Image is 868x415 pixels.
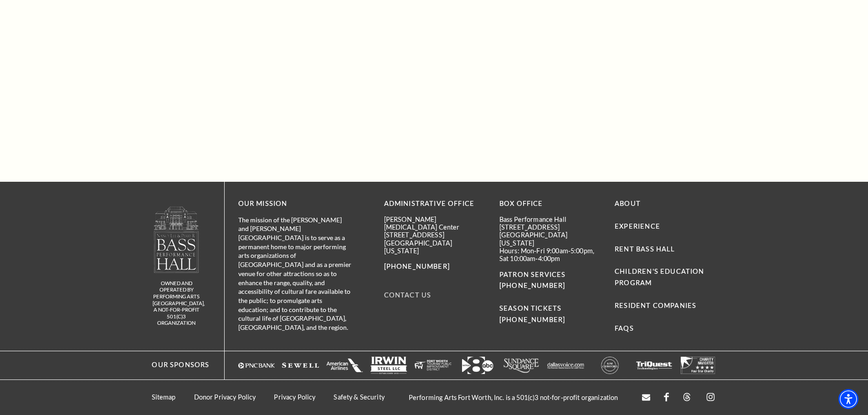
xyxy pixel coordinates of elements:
a: Logo featuring the number "8" with an arrow and "abc" in a modern design. - open in a new tab [459,357,496,374]
img: The image is completely blank or white. [326,357,363,374]
a: Logo of PNC Bank in white text with a triangular symbol. - open in a new tab - target website may... [238,357,275,374]
p: The mission of the [PERSON_NAME] and [PERSON_NAME][GEOGRAPHIC_DATA] is to serve as a permanent ho... [238,215,352,332]
img: Logo of PNC Bank in white text with a triangular symbol. [238,357,275,374]
a: The image is completely blank or white. - open in a new tab [326,357,363,374]
a: Contact Us [384,291,431,299]
p: [STREET_ADDRESS] [384,231,486,239]
a: The image features a simple white background with text that appears to be a logo or brand name. -... [547,357,584,374]
img: Logo featuring the number "8" with an arrow and "abc" in a modern design. [459,357,496,374]
p: owned and operated by Performing Arts [GEOGRAPHIC_DATA], A NOT-FOR-PROFIT 501(C)3 ORGANIZATION [153,280,200,327]
img: Logo of Irwin Steel LLC, featuring the company name in bold letters with a simple design. [370,357,407,374]
img: The image is completely blank or white. [680,357,717,374]
p: PATRON SERVICES [PHONE_NUMBER] [499,269,601,292]
a: Resident Companies [615,302,696,309]
img: owned and operated by Performing Arts Fort Worth, A NOT-FOR-PROFIT 501(C)3 ORGANIZATION [153,206,200,273]
img: Logo of Sundance Square, featuring stylized text in white. [503,357,540,374]
p: Our Sponsors [143,359,209,371]
a: facebook - open in a new tab [664,393,669,402]
a: The image is completely blank or white. - open in a new tab [282,357,319,374]
a: Experience [615,222,660,230]
a: threads.com - open in a new tab [683,393,691,402]
p: Hours: Mon-Fri 9:00am-5:00pm, Sat 10:00am-4:00pm [499,247,601,263]
a: Rent Bass Hall [615,245,675,253]
img: The image features a simple white background with text that appears to be a logo or brand name. [547,357,584,374]
p: Bass Performance Hall [499,215,601,223]
div: Accessibility Menu [838,389,858,409]
p: [GEOGRAPHIC_DATA][US_STATE] [499,231,601,247]
a: The image is completely blank or white. - open in a new tab [636,357,673,374]
a: FAQs [615,324,634,332]
a: Open this option - open in a new tab [642,393,650,402]
img: The image is completely blank or white. [415,357,452,374]
a: Logo of Irwin Steel LLC, featuring the company name in bold letters with a simple design. - open ... [370,357,407,374]
p: BOX OFFICE [499,198,601,210]
img: The image is completely blank or white. [636,357,673,374]
p: [GEOGRAPHIC_DATA][US_STATE] [384,239,486,255]
p: Performing Arts Fort Worth, Inc. is a 501(c)3 not-for-profit organization [400,394,627,401]
a: Safety & Security [334,393,384,401]
p: OUR MISSION [238,198,352,210]
a: The image is completely blank or white. - open in a new tab [680,357,717,374]
a: instagram - open in a new tab [705,391,716,404]
a: Sitemap [152,393,176,401]
a: About [615,200,641,207]
a: A circular logo with the text "KIM CLASSIFIED" in the center, featuring a bold, modern design. - ... [591,357,628,374]
img: The image is completely blank or white. [282,357,319,374]
a: Children's Education Program [615,267,704,287]
img: A circular logo with the text "KIM CLASSIFIED" in the center, featuring a bold, modern design. [591,357,628,374]
a: Logo of Sundance Square, featuring stylized text in white. - open in a new tab [503,357,540,374]
p: [STREET_ADDRESS] [499,223,601,231]
p: [PHONE_NUMBER] [384,261,486,272]
p: Administrative Office [384,198,486,210]
a: Donor Privacy Policy [194,393,256,401]
p: SEASON TICKETS [PHONE_NUMBER] [499,292,601,326]
p: [PERSON_NAME][MEDICAL_DATA] Center [384,215,486,231]
a: Privacy Policy [274,393,315,401]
